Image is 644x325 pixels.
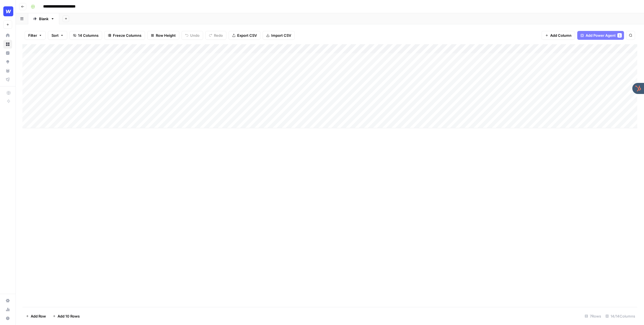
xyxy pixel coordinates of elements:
span: Import CSV [271,33,291,38]
span: Add Power Agent [586,33,616,38]
button: Workspace: Webflow [3,4,12,18]
span: 1 [619,33,620,38]
div: 1 [617,33,622,38]
span: Add 10 Rows [58,313,80,319]
button: Add Column [542,31,575,40]
button: Add Row [22,312,49,321]
a: Flightpath [3,75,12,84]
button: Redo [205,31,226,40]
span: Add Row [31,313,46,319]
span: Freeze Columns [113,33,141,38]
span: Export CSV [237,33,257,38]
a: Insights [3,49,12,57]
span: Redo [214,33,223,38]
button: Export CSV [229,31,260,40]
button: Sort [48,31,67,40]
button: Filter [25,31,46,40]
button: Freeze Columns [104,31,145,40]
button: Import CSV [263,31,295,40]
button: Help + Support [3,314,12,323]
span: 14 Columns [78,33,99,38]
span: Undo [190,33,200,38]
div: Blank [39,16,48,22]
span: Add Column [550,33,571,38]
a: Your Data [3,66,12,75]
button: Undo [182,31,203,40]
button: 14 Columns [69,31,102,40]
div: 14/14 Columns [603,312,637,321]
a: Opportunities [3,57,12,66]
a: Blank [28,13,59,24]
span: Row Height [156,33,176,38]
a: Home [3,31,12,40]
button: Add Power Agent1 [577,31,624,40]
button: Row Height [147,31,179,40]
img: Webflow Logo [3,6,13,16]
a: Settings [3,296,12,305]
div: 7 Rows [583,312,603,321]
span: Filter [28,33,37,38]
button: Add 10 Rows [49,312,83,321]
span: Sort [51,33,59,38]
a: Browse [3,40,12,49]
a: Usage [3,305,12,314]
